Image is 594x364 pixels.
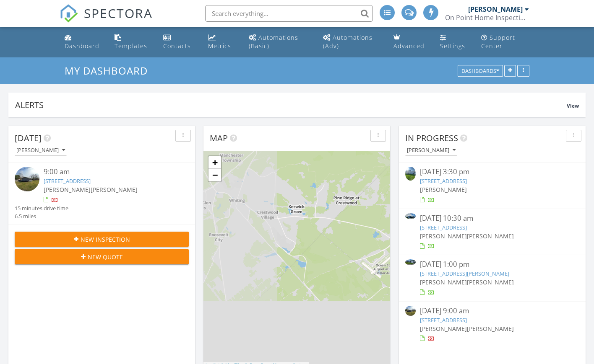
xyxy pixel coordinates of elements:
a: My Dashboard [65,64,155,77]
button: [PERSON_NAME] [405,145,457,156]
img: streetview [405,306,416,316]
div: [PERSON_NAME] [407,147,456,153]
div: Advanced [393,42,425,50]
div: Dashboard [65,42,99,50]
a: 9:00 am [STREET_ADDRESS] [PERSON_NAME][PERSON_NAME] 15 minutes drive time 6.5 miles [15,167,189,220]
span: [DATE] [15,132,42,144]
span: View [567,102,579,109]
div: 9:00 am [44,167,174,177]
span: [PERSON_NAME] [467,278,514,286]
a: Zoom out [208,169,221,181]
span: [PERSON_NAME] [467,232,514,240]
input: Search everything... [205,5,373,22]
a: Dashboard [61,30,105,54]
div: [DATE] 1:00 pm [420,259,565,270]
span: [PERSON_NAME] [420,186,467,194]
img: 9547601%2Fcover_photos%2FQIuc6a1Wr1TbNJPmZdOP%2Fsmall.jpeg [405,259,416,265]
button: New Inspection [15,232,189,247]
span: Map [210,132,228,144]
a: Automations (Basic) [245,30,313,54]
div: [DATE] 3:30 pm [420,167,565,177]
span: [PERSON_NAME] [420,232,467,240]
a: [DATE] 9:00 am [STREET_ADDRESS] [PERSON_NAME][PERSON_NAME] [405,306,579,343]
a: [STREET_ADDRESS] [420,177,467,185]
span: New Quote [88,253,123,261]
div: Metrics [208,42,231,50]
a: Advanced [390,30,430,54]
div: [PERSON_NAME] [16,147,65,153]
span: [PERSON_NAME] [44,186,91,194]
img: 9547363%2Fcover_photos%2FsvzD2ALtQ57i2xBmUCND%2Fsmall.jpeg [405,167,416,181]
a: [STREET_ADDRESS] [44,177,91,185]
div: [DATE] 10:30 am [420,213,565,224]
a: SPECTORA [60,11,153,29]
div: On Point Home Inspection Services [445,13,529,22]
a: Support Center [478,30,533,54]
a: Settings [437,30,471,54]
a: Contacts [160,30,198,54]
span: In Progress [405,132,458,144]
a: Templates [111,30,153,54]
a: [DATE] 10:30 am [STREET_ADDRESS] [PERSON_NAME][PERSON_NAME] [405,213,579,250]
span: [PERSON_NAME] [420,325,467,333]
span: [PERSON_NAME] [91,186,138,194]
div: Templates [115,42,147,50]
img: 9549994%2Fcover_photos%2F8ClVTNQPTHxEMTWcx2Ds%2Fsmall.jpeg [405,213,416,219]
a: [DATE] 3:30 pm [STREET_ADDRESS] [PERSON_NAME] [405,167,579,204]
a: Metrics [205,30,239,54]
a: [STREET_ADDRESS] [420,316,467,324]
img: The Best Home Inspection Software - Spectora [60,4,78,23]
div: [PERSON_NAME] [468,5,523,13]
button: New Quote [15,249,189,264]
a: [DATE] 1:00 pm [STREET_ADDRESS][PERSON_NAME] [PERSON_NAME][PERSON_NAME] [405,259,579,297]
a: Automations (Advanced) [320,30,383,54]
span: [PERSON_NAME] [420,278,467,286]
div: Support Center [481,34,515,50]
a: [STREET_ADDRESS] [420,224,467,231]
a: [STREET_ADDRESS][PERSON_NAME] [420,270,509,277]
div: 15 minutes drive time [15,204,68,212]
div: Automations (Basic) [249,34,298,50]
button: Dashboards [458,65,503,77]
span: New Inspection [81,235,130,244]
img: streetview [15,167,39,191]
div: Alerts [15,99,567,111]
a: Zoom in [208,156,221,169]
div: Settings [440,42,465,50]
span: SPECTORA [84,4,153,22]
div: [DATE] 9:00 am [420,306,565,316]
div: Contacts [163,42,191,50]
div: Automations (Adv) [323,34,373,50]
div: Dashboards [461,68,499,74]
button: [PERSON_NAME] [15,145,67,156]
span: [PERSON_NAME] [467,325,514,333]
div: 6.5 miles [15,212,68,220]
